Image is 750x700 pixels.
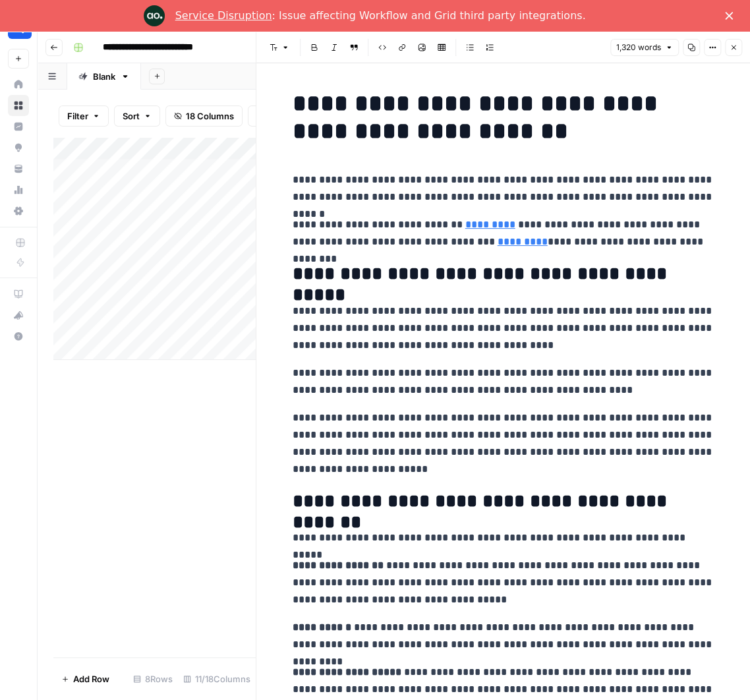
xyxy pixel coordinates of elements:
a: Home [8,74,29,95]
a: Browse [8,95,29,116]
button: Filter [59,105,109,127]
button: 1,320 words [610,39,679,56]
a: Insights [8,116,29,137]
button: Sort [114,105,160,127]
span: Add Row [73,672,109,685]
img: Profile image for Engineering [144,5,165,26]
a: AirOps Academy [8,283,29,305]
div: What's new? [9,305,28,325]
div: : Issue affecting Workflow and Grid third party integrations. [175,9,586,22]
a: Settings [8,200,29,221]
a: Your Data [8,158,29,179]
a: Blank [67,63,141,90]
button: Help + Support [8,326,29,347]
div: Close [725,12,738,20]
span: 1,320 words [616,42,661,53]
div: 8 Rows [128,668,178,689]
span: 18 Columns [186,109,234,123]
a: Opportunities [8,137,29,158]
a: Service Disruption [175,9,272,22]
a: Usage [8,179,29,200]
div: Blank [93,70,115,83]
button: What's new? [8,305,29,326]
span: Filter [67,109,88,123]
span: Sort [123,109,140,123]
button: 18 Columns [165,105,243,127]
div: 11/18 Columns [178,668,256,689]
button: Add Row [53,668,117,689]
